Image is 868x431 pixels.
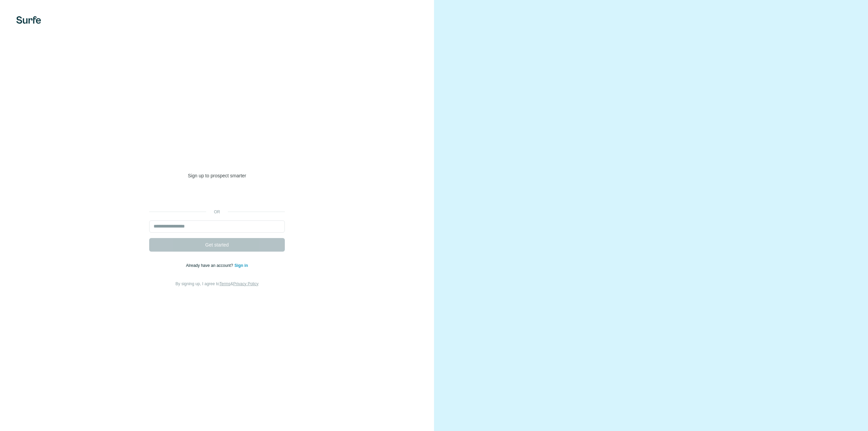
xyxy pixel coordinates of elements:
[206,209,228,215] p: or
[16,16,41,24] img: Surfe's logo
[176,281,259,286] span: By signing up, I agree to &
[234,263,248,268] a: Sign in
[149,172,285,179] p: Sign up to prospect smarter
[233,281,259,286] a: Privacy Policy
[149,144,285,171] h1: Welcome to [GEOGRAPHIC_DATA]
[186,263,235,268] span: Already have an account?
[146,189,288,204] iframe: Bouton "Se connecter avec Google"
[219,281,231,286] a: Terms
